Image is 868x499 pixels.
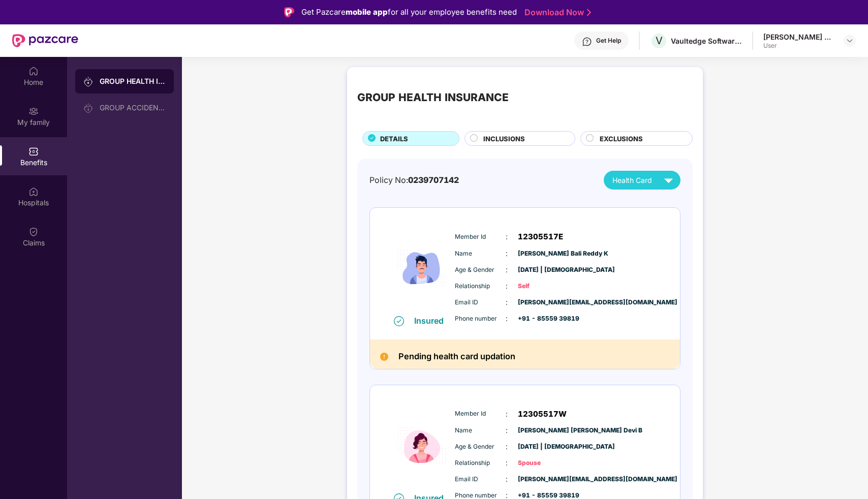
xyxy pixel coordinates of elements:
[506,474,508,485] span: :
[100,76,166,86] div: GROUP HEALTH INSURANCE
[455,442,506,452] span: Age & Gender
[455,232,506,242] span: Member Id
[357,89,509,106] div: GROUP HEALTH INSURANCE
[100,104,166,112] div: GROUP ACCIDENTAL INSURANCE
[455,314,506,324] span: Phone number
[369,174,459,186] div: Policy No:
[28,106,39,116] img: svg+xml;base64,PHN2ZyB3aWR0aD0iMjAiIGhlaWdodD0iMjAiIHZpZXdCb3g9IjAgMCAyMCAyMCIgZmlsbD0ibm9uZSIgeG...
[506,280,508,292] span: :
[28,146,39,157] img: svg+xml;base64,PHN2ZyBpZD0iQmVuZWZpdHMiIHhtbG5zPSJodHRwOi8vd3d3LnczLm9yZy8yMDAwL3N2ZyIgd2lkdGg9Ij...
[506,409,508,420] span: :
[83,77,94,87] img: svg+xml;base64,PHN2ZyB3aWR0aD0iMjAiIGhlaWdodD0iMjAiIHZpZXdCb3g9IjAgMCAyMCAyMCIgZmlsbD0ibm9uZSIgeG...
[518,442,569,452] span: [DATE] | [DEMOGRAPHIC_DATA]
[656,35,663,47] span: V
[414,316,450,326] div: Insured
[506,441,508,452] span: :
[391,398,452,492] img: icon
[12,34,78,47] img: New Pazcare Logo
[524,7,588,18] a: Download Now
[455,298,506,307] span: Email ID
[455,426,506,435] span: Name
[301,6,517,18] div: Get Pazcare for all your employee benefits need
[846,37,854,45] img: svg+xml;base64,PHN2ZyBpZD0iRHJvcGRvd24tMzJ4MzIiIHhtbG5zPSJodHRwOi8vd3d3LnczLm9yZy8yMDAwL3N2ZyIgd2...
[455,249,506,259] span: Name
[518,458,569,468] span: Spouse
[380,134,408,144] span: DETAILS
[763,32,834,42] div: [PERSON_NAME] Bali Reddy K
[518,475,569,484] span: [PERSON_NAME][EMAIL_ADDRESS][DOMAIN_NAME]
[380,353,388,361] img: Pending
[506,264,508,275] span: :
[455,475,506,484] span: Email ID
[604,171,680,190] button: Health Card
[506,313,508,324] span: :
[518,265,569,275] span: [DATE] | [DEMOGRAPHIC_DATA]
[506,248,508,259] span: :
[518,426,569,435] span: [PERSON_NAME] [PERSON_NAME] Devi B
[518,231,563,243] span: 12305517E
[455,458,506,468] span: Relationship
[398,350,515,364] h2: Pending health card updation
[518,249,569,259] span: [PERSON_NAME] Bali Reddy K
[582,37,592,47] img: svg+xml;base64,PHN2ZyBpZD0iSGVscC0zMngzMiIgeG1sbnM9Imh0dHA6Ly93d3cudzMub3JnLzIwMDAvc3ZnIiB3aWR0aD...
[612,175,652,186] span: Health Card
[284,7,294,17] img: Logo
[506,231,508,242] span: :
[763,42,834,50] div: User
[600,134,643,144] span: EXCLUSIONS
[391,221,452,315] img: icon
[394,316,404,326] img: svg+xml;base64,PHN2ZyB4bWxucz0iaHR0cDovL3d3dy53My5vcmcvMjAwMC9zdmciIHdpZHRoPSIxNiIgaGVpZ2h0PSIxNi...
[518,298,569,307] span: [PERSON_NAME][EMAIL_ADDRESS][DOMAIN_NAME]
[455,409,506,419] span: Member Id
[506,457,508,469] span: :
[28,66,39,76] img: svg+xml;base64,PHN2ZyBpZD0iSG9tZSIgeG1sbnM9Imh0dHA6Ly93d3cudzMub3JnLzIwMDAvc3ZnIiB3aWR0aD0iMjAiIG...
[518,314,569,324] span: +91 - 85559 39819
[346,7,388,17] strong: mobile app
[671,36,742,46] div: Vaultedge Software Private Limited
[455,282,506,291] span: Relationship
[483,134,525,144] span: INCLUSIONS
[408,175,459,185] span: 0239707142
[596,37,621,45] div: Get Help
[28,186,39,197] img: svg+xml;base64,PHN2ZyBpZD0iSG9zcGl0YWxzIiB4bWxucz0iaHR0cDovL3d3dy53My5vcmcvMjAwMC9zdmciIHdpZHRoPS...
[518,282,569,291] span: Self
[455,265,506,275] span: Age & Gender
[506,297,508,308] span: :
[83,103,94,113] img: svg+xml;base64,PHN2ZyB3aWR0aD0iMjAiIGhlaWdodD0iMjAiIHZpZXdCb3g9IjAgMCAyMCAyMCIgZmlsbD0ibm9uZSIgeG...
[518,408,567,420] span: 12305517W
[28,227,39,237] img: svg+xml;base64,PHN2ZyBpZD0iQ2xhaW0iIHhtbG5zPSJodHRwOi8vd3d3LnczLm9yZy8yMDAwL3N2ZyIgd2lkdGg9IjIwIi...
[506,425,508,436] span: :
[660,171,677,189] img: svg+xml;base64,PHN2ZyB4bWxucz0iaHR0cDovL3d3dy53My5vcmcvMjAwMC9zdmciIHZpZXdCb3g9IjAgMCAyNCAyNCIgd2...
[587,7,591,18] img: Stroke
